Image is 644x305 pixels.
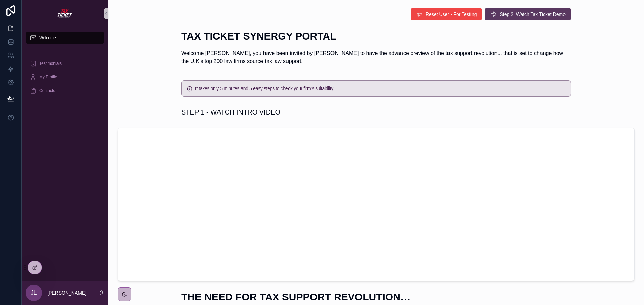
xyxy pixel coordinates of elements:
[181,107,280,117] h1: STEP 1 - WATCH INTRO VIDEO
[181,49,571,66] p: Welcome [PERSON_NAME], you have been invited by [PERSON_NAME] to have the advance preview of the ...
[26,57,104,70] a: Testimonials
[500,11,566,18] span: Step 2: Watch Tax Ticket Demo
[39,88,55,93] span: Contacts
[425,11,477,18] span: Reset User - For Testing
[26,32,104,44] a: Welcome
[39,61,62,66] span: Testimonials
[22,27,108,105] div: scrollable content
[195,86,565,91] h5: It takes only 5 minutes and 5 easy steps to check your firm’s suitability.
[411,8,482,20] button: Reset User - For Testing
[26,71,104,83] a: My Profile
[485,8,571,20] button: Step 2: Watch Tax Ticket Demo
[57,8,73,19] img: App logo
[31,289,37,297] span: JL
[181,292,571,302] h1: THE NEED FOR TAX SUPPORT REVOLUTION…
[39,35,56,41] span: Welcome
[26,84,104,97] a: Contacts
[47,289,86,296] p: [PERSON_NAME]
[39,74,57,80] span: My Profile
[181,31,571,41] h1: TAX TICKET SYNERGY PORTAL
